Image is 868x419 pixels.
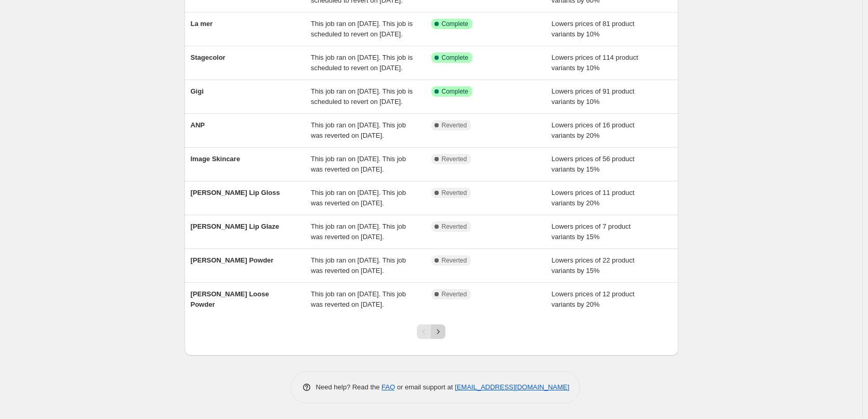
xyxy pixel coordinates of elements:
[431,324,445,339] button: Next
[311,256,406,274] span: This job ran on [DATE]. This job was reverted on [DATE].
[442,290,467,298] span: Reverted
[191,290,269,308] span: [PERSON_NAME] Loose Powder
[442,54,468,62] span: Complete
[442,189,467,197] span: Reverted
[551,290,635,308] span: Lowers prices of 12 product variants by 20%
[316,383,382,391] span: Need help? Read the
[311,54,413,72] span: This job ran on [DATE]. This job is scheduled to revert on [DATE].
[442,20,468,28] span: Complete
[311,20,413,38] span: This job ran on [DATE]. This job is scheduled to revert on [DATE].
[442,121,467,129] span: Reverted
[551,121,635,139] span: Lowers prices of 16 product variants by 20%
[551,87,635,106] span: Lowers prices of 91 product variants by 10%
[455,383,569,391] a: [EMAIL_ADDRESS][DOMAIN_NAME]
[551,155,635,173] span: Lowers prices of 56 product variants by 15%
[551,256,635,274] span: Lowers prices of 22 product variants by 15%
[191,222,279,230] span: [PERSON_NAME] Lip Glaze
[551,20,635,38] span: Lowers prices of 81 product variants by 10%
[191,189,280,197] span: [PERSON_NAME] Lip Gloss
[191,256,274,264] span: [PERSON_NAME] Powder
[191,121,205,129] span: ANP
[551,222,630,241] span: Lowers prices of 7 product variants by 15%
[311,222,406,241] span: This job ran on [DATE]. This job was reverted on [DATE].
[442,256,467,265] span: Reverted
[191,155,240,163] span: Image Skincare
[311,155,406,173] span: This job ran on [DATE]. This job was reverted on [DATE].
[442,155,467,163] span: Reverted
[191,20,213,28] span: La mer
[382,383,395,391] a: FAQ
[311,87,413,106] span: This job ran on [DATE]. This job is scheduled to revert on [DATE].
[395,383,455,391] span: or email support at
[442,87,468,96] span: Complete
[191,87,204,95] span: Gigi
[551,54,638,72] span: Lowers prices of 114 product variants by 10%
[417,324,445,339] nav: Pagination
[311,121,406,139] span: This job ran on [DATE]. This job was reverted on [DATE].
[311,290,406,308] span: This job ran on [DATE]. This job was reverted on [DATE].
[551,189,635,207] span: Lowers prices of 11 product variants by 20%
[191,54,226,61] span: Stagecolor
[311,189,406,207] span: This job ran on [DATE]. This job was reverted on [DATE].
[442,222,467,231] span: Reverted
